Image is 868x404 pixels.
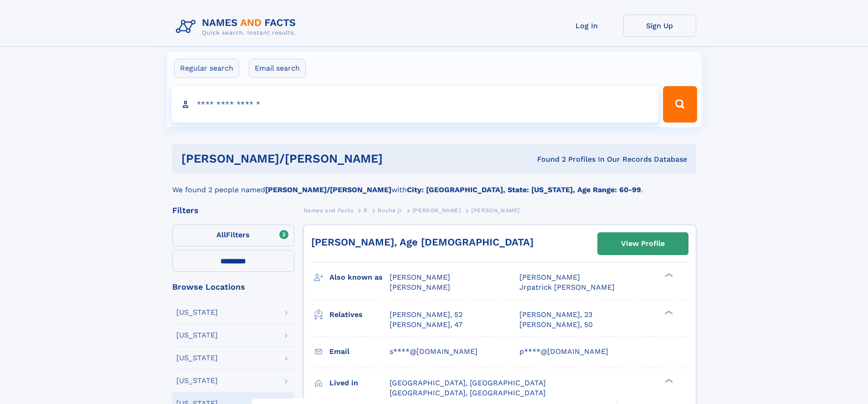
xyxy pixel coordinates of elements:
[407,185,641,194] b: City: [GEOGRAPHIC_DATA], State: [US_STATE], Age Range: 60-99
[663,86,697,123] button: Search Button
[171,86,659,123] input: search input
[623,15,696,37] a: Sign Up
[172,15,303,39] img: Logo Names and Facts
[550,15,623,37] a: Log In
[303,205,354,216] a: Names and Facts
[412,207,461,214] span: [PERSON_NAME]
[329,270,390,285] h3: Also known as
[311,236,534,248] a: [PERSON_NAME], Age [DEMOGRAPHIC_DATA]
[598,233,688,255] a: View Profile
[390,310,462,320] a: [PERSON_NAME], 52
[364,207,368,214] span: R
[471,207,520,214] span: [PERSON_NAME]
[265,185,391,194] b: [PERSON_NAME]/[PERSON_NAME]
[364,205,368,216] a: R
[390,273,450,281] span: [PERSON_NAME]
[663,309,673,315] div: ❯
[176,354,218,362] div: [US_STATE]
[378,205,402,216] a: Roche jr
[390,320,462,330] a: [PERSON_NAME], 47
[249,59,306,78] label: Email search
[519,310,592,320] a: [PERSON_NAME], 23
[181,153,460,164] h1: [PERSON_NAME]/[PERSON_NAME]
[663,272,673,278] div: ❯
[519,320,593,330] a: [PERSON_NAME], 50
[172,174,696,195] div: We found 2 people named with .
[460,154,687,164] div: Found 2 Profiles In Our Records Database
[329,307,390,322] h3: Relatives
[174,59,239,78] label: Regular search
[176,309,218,316] div: [US_STATE]
[519,273,580,281] span: [PERSON_NAME]
[176,332,218,339] div: [US_STATE]
[390,283,450,291] span: [PERSON_NAME]
[390,378,546,387] span: [GEOGRAPHIC_DATA], [GEOGRAPHIC_DATA]
[329,375,390,391] h3: Lived in
[329,344,390,359] h3: Email
[378,207,402,214] span: Roche jr
[390,389,546,397] span: [GEOGRAPHIC_DATA], [GEOGRAPHIC_DATA]
[216,230,226,239] span: All
[519,283,615,291] span: Jrpatrick [PERSON_NAME]
[172,283,294,291] div: Browse Locations
[176,377,218,384] div: [US_STATE]
[621,233,665,254] div: View Profile
[412,205,461,216] a: [PERSON_NAME]
[172,225,294,246] label: Filters
[663,378,673,384] div: ❯
[172,206,294,215] div: Filters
